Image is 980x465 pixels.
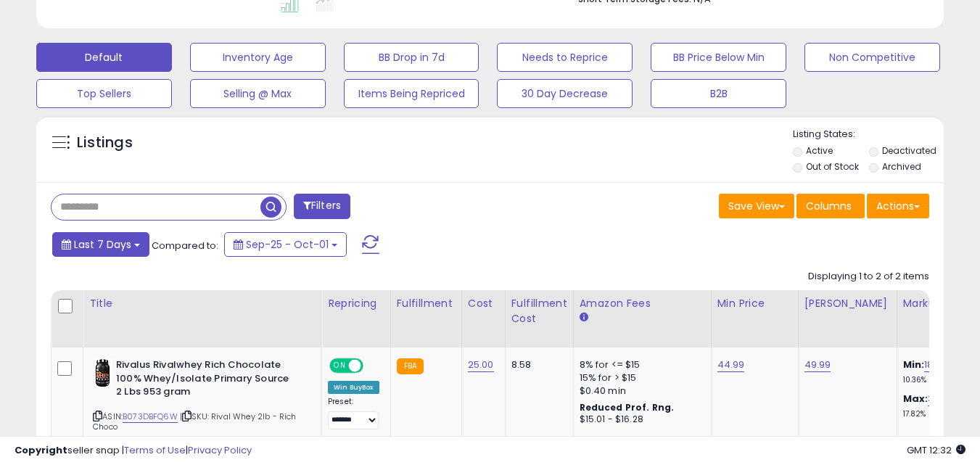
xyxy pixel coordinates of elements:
[924,358,948,372] a: 18.64
[511,296,567,326] div: Fulfillment Cost
[580,401,675,413] b: Reduced Prof. Rng.
[580,413,700,426] div: $15.01 - $16.28
[190,43,326,72] button: Inventory Age
[806,144,833,157] label: Active
[717,358,745,372] a: 44.99
[907,443,965,457] span: 2025-10-10 12:32 GMT
[52,232,149,257] button: Last 7 Days
[74,237,131,252] span: Last 7 Days
[294,194,350,219] button: Filters
[468,296,499,311] div: Cost
[651,79,786,108] button: B2B
[580,371,700,384] div: 15% for > $15
[717,296,792,311] div: Min Price
[246,237,329,252] span: Sep-25 - Oct-01
[77,133,133,153] h5: Listings
[903,392,928,406] b: Max:
[89,296,316,311] div: Title
[511,358,562,371] div: 8.58
[928,392,955,406] a: 35.64
[124,443,186,457] a: Terms of Use
[224,232,347,257] button: Sep-25 - Oct-01
[190,79,326,108] button: Selling @ Max
[804,43,940,72] button: Non Competitive
[793,128,944,141] p: Listing States:
[580,358,700,371] div: 8% for <= $15
[344,43,479,72] button: BB Drop in 7d
[152,239,218,252] span: Compared to:
[867,194,929,218] button: Actions
[36,43,172,72] button: Default
[497,79,633,108] button: 30 Day Decrease
[806,199,852,213] span: Columns
[331,360,349,372] span: ON
[15,444,252,458] div: seller snap | |
[806,160,859,173] label: Out of Stock
[344,79,479,108] button: Items Being Repriced
[651,43,786,72] button: BB Price Below Min
[882,144,936,157] label: Deactivated
[882,160,921,173] label: Archived
[397,358,424,374] small: FBA
[719,194,794,218] button: Save View
[123,411,178,423] a: B073DBFQ6W
[796,194,865,218] button: Columns
[580,296,705,311] div: Amazon Fees
[328,397,379,429] div: Preset:
[93,358,310,450] div: ASIN:
[397,296,456,311] div: Fulfillment
[328,296,384,311] div: Repricing
[36,79,172,108] button: Top Sellers
[804,296,891,311] div: [PERSON_NAME]
[361,360,384,372] span: OFF
[15,443,67,457] strong: Copyright
[468,358,494,372] a: 25.00
[580,384,700,398] div: $0.40 min
[93,358,112,387] img: 41TwNsJmT7L._SL40_.jpg
[804,358,831,372] a: 49.99
[497,43,633,72] button: Needs to Reprice
[188,443,252,457] a: Privacy Policy
[808,270,929,284] div: Displaying 1 to 2 of 2 items
[903,358,925,371] b: Min:
[580,311,588,324] small: Amazon Fees.
[116,358,292,403] b: Rivalus Rivalwhey Rich Chocolate 100% Whey/Isolate Primary Source 2 Lbs 953 gram
[328,381,379,394] div: Win BuyBox
[93,411,297,432] span: | SKU: Rival Whey 2lb - Rich Choco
